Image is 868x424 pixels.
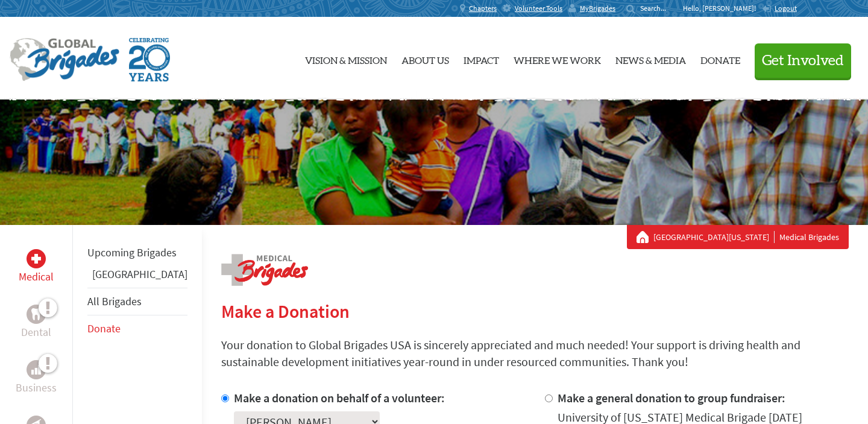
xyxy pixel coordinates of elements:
[514,27,601,90] a: Where We Work
[87,321,121,335] a: Donate
[464,27,499,90] a: Impact
[234,390,445,405] label: Make a donation on behalf of a volunteer:
[469,4,497,13] span: Chapters
[129,38,170,81] img: Global Brigades Celebrating 20 Years
[27,249,46,268] div: Medical
[401,27,449,90] a: About Us
[19,268,54,285] p: Medical
[87,294,142,308] a: All Brigades
[640,4,675,13] input: Search...
[21,305,51,341] a: DentalDental
[31,308,41,320] img: Dental
[305,27,387,90] a: Vision & Mission
[27,305,46,324] div: Dental
[19,249,54,285] a: MedicalMedical
[615,27,686,90] a: News & Media
[10,38,119,81] img: Global Brigades Logo
[558,390,785,405] label: Make a general donation to group fundraiser:
[221,300,849,322] h2: Make a Donation
[653,231,775,243] a: [GEOGRAPHIC_DATA][US_STATE]
[31,365,41,375] img: Business
[87,266,187,288] li: Guatemala
[700,27,740,90] a: Donate
[637,231,839,243] div: Medical Brigades
[21,324,51,341] p: Dental
[762,4,797,13] a: Logout
[16,360,57,396] a: BusinessBusiness
[762,54,844,68] span: Get Involved
[87,245,177,259] a: Upcoming Brigades
[87,288,187,315] li: All Brigades
[87,239,187,266] li: Upcoming Brigades
[221,337,849,370] p: Your donation to Global Brigades USA is sincerely appreciated and much needed! Your support is dr...
[92,267,187,281] a: [GEOGRAPHIC_DATA]
[515,4,562,13] span: Volunteer Tools
[87,315,187,342] li: Donate
[683,4,762,13] p: Hello, [PERSON_NAME]!
[31,254,41,264] img: Medical
[775,4,797,13] span: Logout
[580,4,615,13] span: MyBrigades
[16,379,57,396] p: Business
[221,254,308,286] img: logo-medical.png
[27,360,46,379] div: Business
[755,43,851,78] button: Get Involved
